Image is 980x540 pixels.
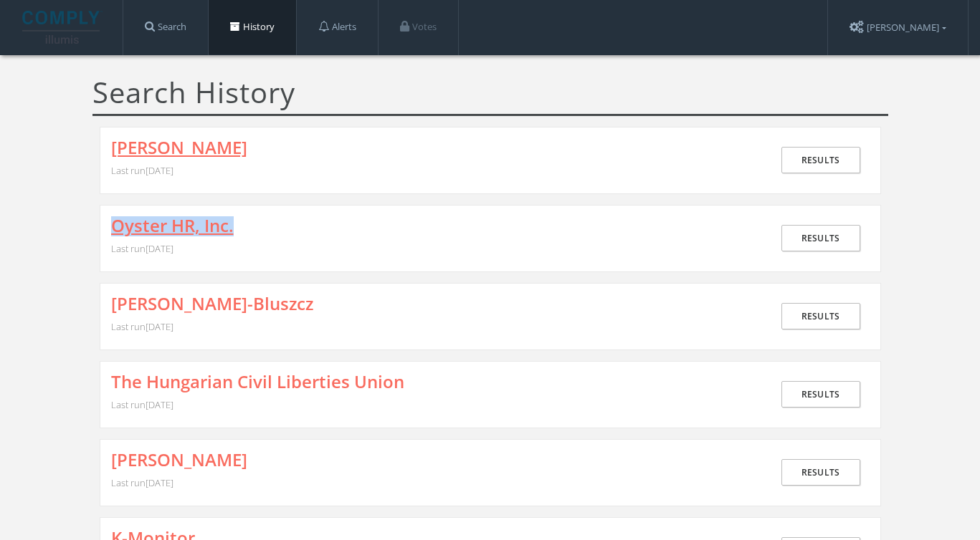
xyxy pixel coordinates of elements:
a: [PERSON_NAME] [111,450,247,469]
img: illumis [22,11,103,44]
a: Results [781,225,860,251]
span: Last run [DATE] [111,242,173,255]
span: Last run [DATE] [111,398,173,411]
span: Last run [DATE] [111,320,173,333]
h1: Search History [92,77,888,116]
a: The Hungarian Civil Liberties Union [111,372,404,391]
a: Results [781,381,860,408]
a: Results [781,303,860,329]
span: Last run [DATE] [111,476,173,489]
span: Last run [DATE] [111,164,173,177]
a: Results [781,459,860,486]
a: Oyster HR, Inc. [111,216,234,235]
a: Results [781,147,860,173]
a: [PERSON_NAME] [111,138,247,157]
a: [PERSON_NAME]-Bluszcz [111,294,313,313]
